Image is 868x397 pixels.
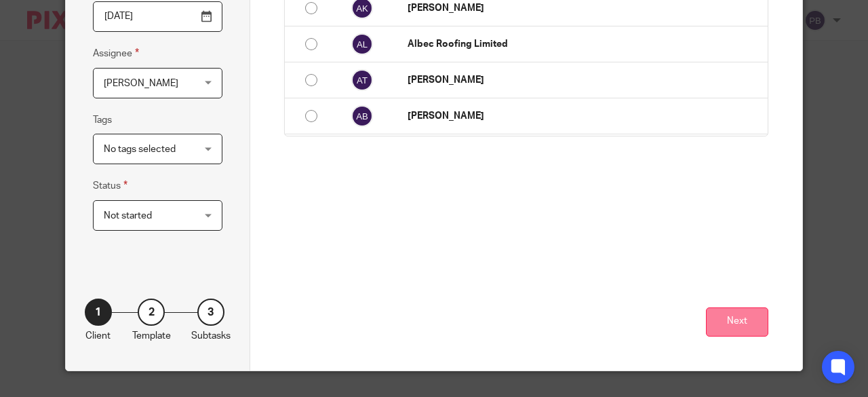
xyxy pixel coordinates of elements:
span: [PERSON_NAME] [104,79,178,88]
span: Not started [104,211,152,221]
button: Next [706,307,768,337]
p: Subtasks [191,329,231,343]
p: [PERSON_NAME] [408,109,761,123]
p: [PERSON_NAME] [408,1,761,15]
input: Pick a date [93,1,222,32]
label: Assignee [93,45,139,61]
div: 2 [138,299,165,326]
span: No tags selected [104,145,176,154]
div: 3 [197,299,224,326]
img: svg%3E [351,33,373,55]
p: [PERSON_NAME] [408,73,761,87]
p: Template [132,329,171,343]
p: Albec Roofing Limited [408,37,761,51]
img: svg%3E [351,69,373,91]
p: Client [85,329,111,343]
div: 1 [85,299,112,326]
label: Status [93,178,127,193]
img: svg%3E [351,105,373,127]
label: Tags [93,113,112,127]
